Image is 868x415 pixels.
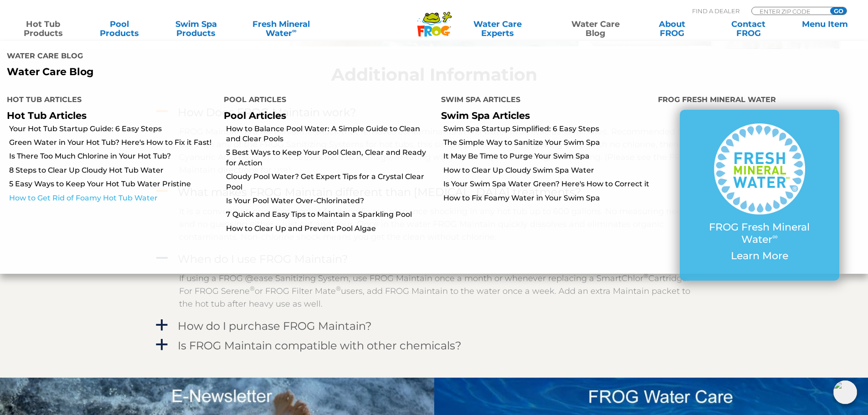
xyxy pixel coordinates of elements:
h4: Water Care Blog [7,48,427,66]
p: Learn More [698,250,821,262]
input: Zip Code Form [759,7,820,15]
a: How to Get Rid of Foamy Hot Tub Water [9,193,217,203]
a: ContactFROG [714,20,782,38]
a: Menu Item [791,20,859,38]
a: AboutFROG [638,20,706,38]
a: Hot TubProducts [9,20,77,38]
input: GO [830,7,847,15]
a: a Is FROG Maintain compatible with other chemicals? [154,337,714,354]
sup: ∞ [772,232,778,241]
sup: ® [250,285,255,292]
a: Pool Articles [224,110,286,121]
a: 7 Quick and Easy Tips to Maintain a Sparkling Pool [226,210,434,220]
p: If using a FROG @ease Sanitizing System, use FROG Maintain once a month or whenever replacing a S... [179,272,703,310]
a: 5 Best Ways to Keep Your Pool Clean, Clear and Ready for Action [226,148,434,168]
a: It May Be Time to Purge Your Swim Spa [443,151,651,161]
a: Swim Spa Startup Simplified: 6 Easy Steps [443,124,651,134]
p: Find A Dealer [692,7,740,15]
a: Is There Too Much Chlorine in Your Hot Tub? [9,151,217,161]
sup: ® [336,285,341,292]
a: Is Your Swim Spa Water Green? Here's How to Correct it [443,179,651,189]
a: FROG Fresh Mineral Water∞ Learn More [698,123,821,266]
h4: FROG Fresh Mineral Water [658,92,861,110]
a: Water CareExperts [442,20,553,38]
p: Water Care Blog [7,66,427,78]
h4: Is FROG Maintain compatible with other chemicals? [178,339,462,352]
a: a How do I purchase FROG Maintain? [154,318,714,334]
a: Cloudy Pool Water? Get Expert Tips for a Crystal Clear Pool [226,172,434,192]
a: Swim Spa Articles [441,110,530,121]
h4: Pool Articles [224,92,427,110]
h4: Swim Spa Articles [441,92,644,110]
a: 5 Easy Ways to Keep Your Hot Tub Water Pristine [9,179,217,189]
a: Is Your Pool Water Over-Chlorinated? [226,196,434,206]
a: Water CareBlog [561,20,629,38]
a: Green Water in Your Hot Tub? Here's How to Fix it Fast! [9,138,217,148]
a: Fresh MineralWater∞ [239,20,324,38]
a: Hot Tub Articles [7,110,87,121]
sup: ∞ [292,27,297,34]
a: 8 Steps to Clear Up Cloudy Hot Tub Water [9,165,217,175]
a: Your Hot Tub Startup Guide: 6 Easy Steps [9,124,217,134]
p: FROG Fresh Mineral Water [698,221,821,246]
sup: ® [643,272,648,279]
a: PoolProducts [86,20,154,38]
img: openIcon [833,380,857,404]
a: How to Balance Pool Water: A Simple Guide to Clean and Clear Pools [226,124,434,144]
a: How to Fix Foamy Water in Your Swim Spa [443,193,651,203]
a: Swim SpaProducts [162,20,230,38]
a: The Simple Way to Sanitize Your Swim Spa [443,138,651,148]
a: How to Clear Up Cloudy Swim Spa Water [443,165,651,175]
h4: How do I purchase FROG Maintain? [178,320,372,332]
span: a [155,318,169,332]
a: How to Clear Up and Prevent Pool Algae [226,224,434,234]
h4: Hot Tub Articles [7,92,210,110]
span: a [155,338,169,352]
